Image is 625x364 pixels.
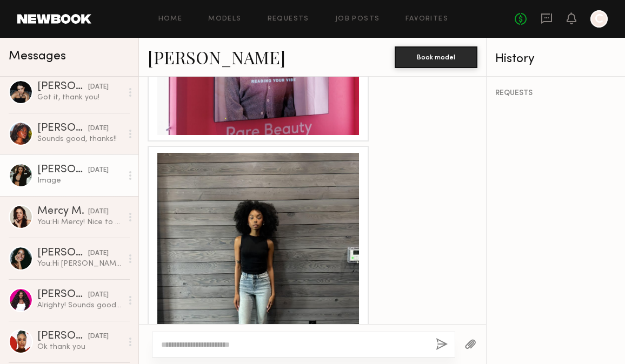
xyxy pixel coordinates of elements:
[88,332,109,342] div: [DATE]
[88,248,109,259] div: [DATE]
[37,331,88,342] div: [PERSON_NAME]
[37,342,122,352] div: Ok thank you
[268,16,309,23] a: Requests
[37,123,88,134] div: [PERSON_NAME]
[37,82,88,92] div: [PERSON_NAME]
[590,10,608,28] a: C
[37,248,88,259] div: [PERSON_NAME]
[88,165,109,176] div: [DATE]
[37,92,122,103] div: Got it, thank you!
[148,45,285,69] a: [PERSON_NAME]
[37,165,88,176] div: [PERSON_NAME]
[37,206,88,217] div: Mercy M.
[335,16,380,23] a: Job Posts
[88,124,109,134] div: [DATE]
[88,207,109,217] div: [DATE]
[88,290,109,300] div: [DATE]
[495,53,616,65] div: History
[37,134,122,144] div: Sounds good, thanks!!
[405,16,448,23] a: Favorites
[37,289,88,300] div: [PERSON_NAME]
[37,300,122,311] div: Alrighty! Sounds good 🥰
[395,46,477,68] button: Book model
[88,82,109,92] div: [DATE]
[9,50,66,63] span: Messages
[208,16,241,23] a: Models
[37,259,122,269] div: You: Hi [PERSON_NAME]! Nice to meet you! I’m [PERSON_NAME], and I’m working on a photoshoot that ...
[495,90,616,97] div: REQUESTS
[158,16,183,23] a: Home
[395,52,477,61] a: Book model
[37,217,122,227] div: You: Hi Mercy! Nice to meet you! I’m [PERSON_NAME], and I’m working on a photoshoot that we’re st...
[37,176,122,186] div: Image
